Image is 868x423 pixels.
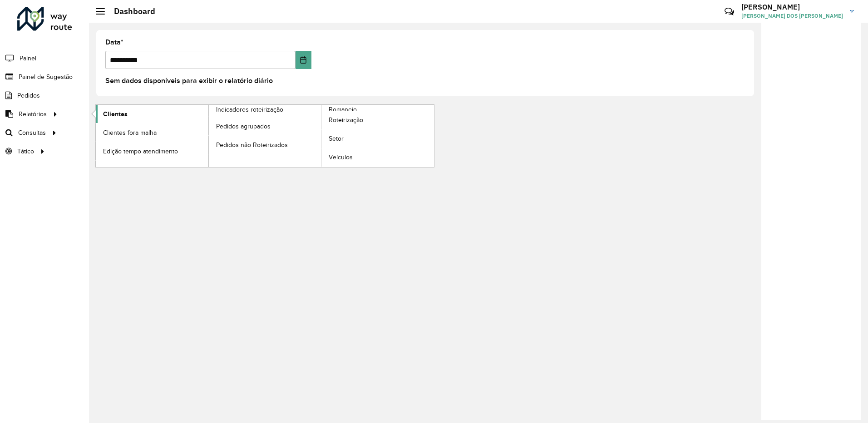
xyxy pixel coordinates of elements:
[321,111,434,129] a: Roteirização
[209,136,321,154] a: Pedidos não Roteirizados
[96,105,321,167] a: Indicadores roteirização
[741,3,843,11] h3: [PERSON_NAME]
[321,148,434,167] a: Veículos
[103,147,178,156] span: Edição tempo atendimento
[103,128,157,138] span: Clientes fora malha
[209,117,321,135] a: Pedidos agrupados
[20,54,36,63] span: Painel
[216,105,283,114] span: Indicadores roteirização
[296,51,311,69] button: Choose Date
[103,109,128,119] span: Clientes
[329,105,357,114] span: Romaneio
[216,122,271,131] span: Pedidos agrupados
[329,134,344,143] span: Setor
[105,37,123,48] label: Data
[329,152,353,162] span: Veículos
[741,12,843,20] span: [PERSON_NAME] DOS [PERSON_NAME]
[105,75,273,86] label: Sem dados disponíveis para exibir o relatório diário
[19,109,47,119] span: Relatórios
[321,130,434,148] a: Setor
[96,105,208,123] a: Clientes
[96,142,208,160] a: Edição tempo atendimento
[18,128,46,138] span: Consultas
[96,123,208,142] a: Clientes fora malha
[720,2,739,21] a: Contato Rápido
[105,6,155,16] h2: Dashboard
[209,105,434,167] a: Romaneio
[17,147,34,156] span: Tático
[19,72,73,82] span: Painel de Sugestão
[329,115,363,125] span: Roteirização
[17,91,40,100] span: Pedidos
[216,140,288,150] span: Pedidos não Roteirizados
